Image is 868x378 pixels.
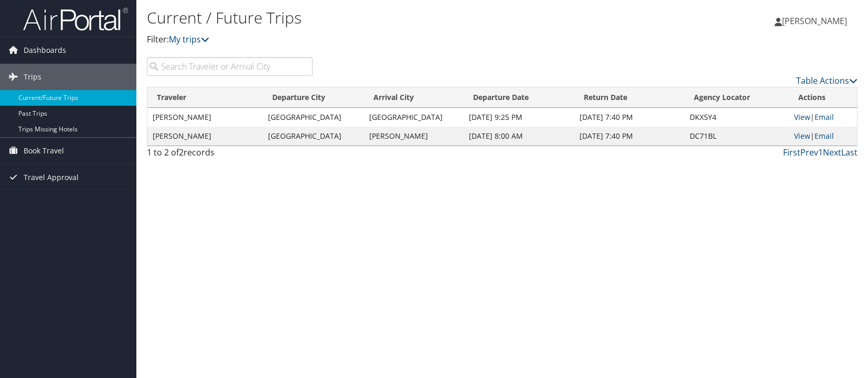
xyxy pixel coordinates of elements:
[147,87,263,108] th: Traveler: activate to sort column ascending
[794,131,810,141] a: View
[789,127,857,146] td: |
[789,108,857,127] td: |
[684,108,789,127] td: DKX5Y4
[815,112,834,122] a: Email
[794,112,810,122] a: View
[263,108,365,127] td: [GEOGRAPHIC_DATA]
[24,37,66,63] span: Dashboards
[775,5,858,37] a: [PERSON_NAME]
[574,87,684,108] th: Return Date: activate to sort column ascending
[364,87,464,108] th: Arrival City: activate to sort column ascending
[147,146,313,164] div: 1 to 2 of records
[179,147,184,158] span: 2
[147,57,313,76] input: Search Traveler or Arrival City
[789,87,857,108] th: Actions
[169,34,209,45] a: My trips
[464,108,574,127] td: [DATE] 9:25 PM
[684,87,789,108] th: Agency Locator: activate to sort column ascending
[147,33,620,47] p: Filter:
[464,87,574,108] th: Departure Date: activate to sort column descending
[800,147,818,158] a: Prev
[841,147,858,158] a: Last
[23,7,128,31] img: airportal-logo.png
[464,127,574,146] td: [DATE] 8:00 AM
[364,127,464,146] td: [PERSON_NAME]
[783,147,800,158] a: First
[263,87,365,108] th: Departure City: activate to sort column ascending
[823,147,841,158] a: Next
[684,127,789,146] td: DC71BL
[782,15,847,27] span: [PERSON_NAME]
[815,131,834,141] a: Email
[818,147,823,158] a: 1
[147,127,263,146] td: [PERSON_NAME]
[24,164,79,191] span: Travel Approval
[24,64,41,90] span: Trips
[574,127,684,146] td: [DATE] 7:40 PM
[263,127,365,146] td: [GEOGRAPHIC_DATA]
[364,108,464,127] td: [GEOGRAPHIC_DATA]
[24,138,64,164] span: Book Travel
[147,108,263,127] td: [PERSON_NAME]
[147,7,620,29] h1: Current / Future Trips
[796,75,858,86] a: Table Actions
[574,108,684,127] td: [DATE] 7:40 PM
